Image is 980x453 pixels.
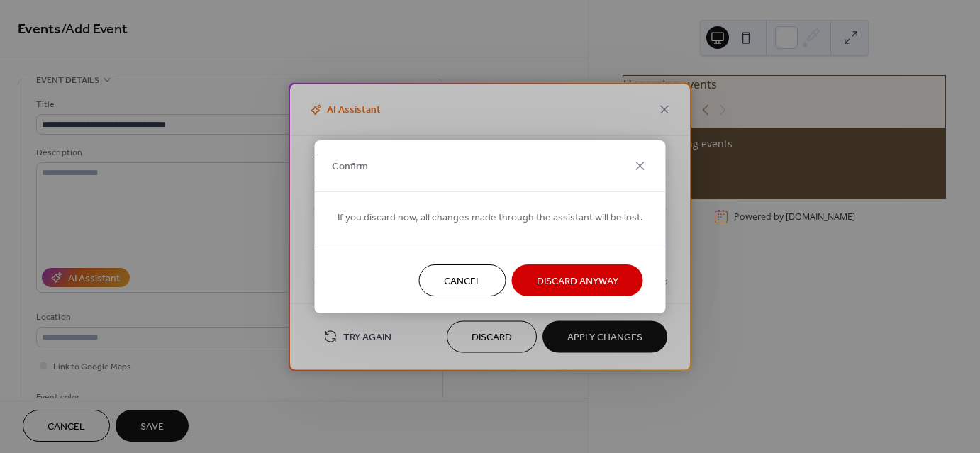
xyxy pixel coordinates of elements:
[512,264,643,296] button: Discard Anyway
[338,210,643,225] span: If you discard now, all changes made through the assistant will be lost.
[419,264,506,296] button: Cancel
[332,160,368,174] span: Confirm
[537,274,618,289] span: Discard Anyway
[444,274,481,289] span: Cancel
